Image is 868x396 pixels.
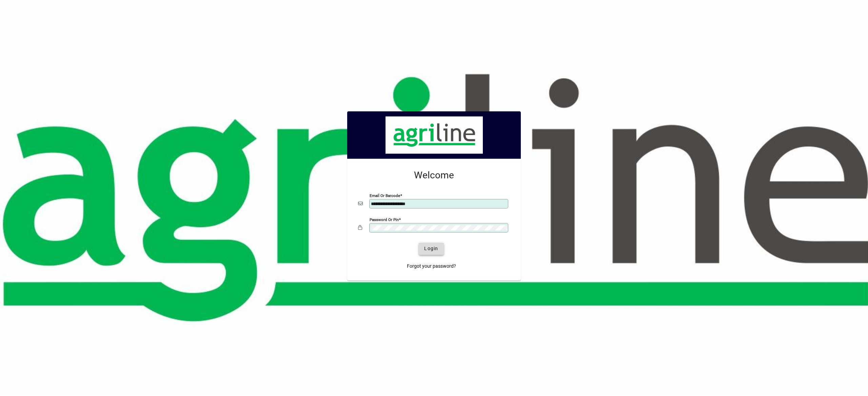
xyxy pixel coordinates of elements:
[419,243,443,255] button: Login
[370,217,399,222] mat-label: Password or Pin
[424,245,438,252] span: Login
[407,263,456,270] span: Forgot your password?
[358,170,510,181] h2: Welcome
[404,260,459,272] a: Forgot your password?
[370,193,400,198] mat-label: Email or Barcode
